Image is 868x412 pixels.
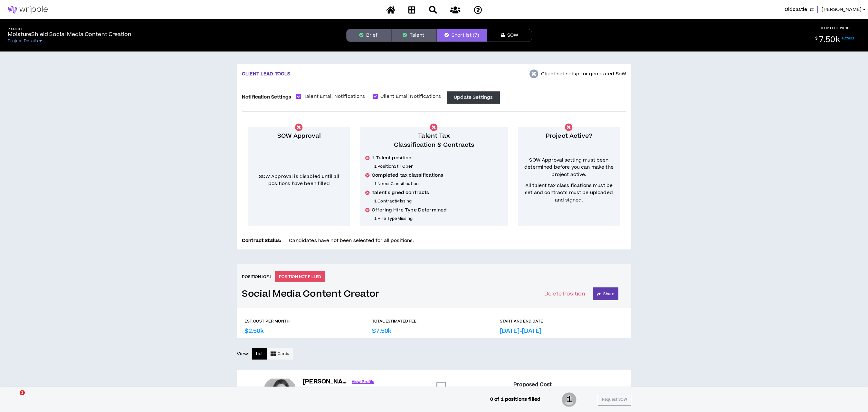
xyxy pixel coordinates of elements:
[500,318,543,324] p: START AND END DATE
[242,274,271,280] h6: Position 1 of 1
[301,93,368,100] span: Talent Email Notifications
[237,351,250,358] p: View:
[374,181,503,186] p: 1 Needs Classification
[822,6,862,13] span: [PERSON_NAME]
[544,287,585,300] button: Delete Position
[819,34,840,45] span: 7.50k
[8,38,38,43] span: Project Details
[374,164,503,169] p: 1 Position Still Open
[598,394,631,406] button: Request SOW
[262,376,298,412] div: Samantha D.
[562,392,577,408] span: 1
[303,377,348,387] h6: [PERSON_NAME]
[267,348,293,360] button: Cards
[523,157,615,178] span: SOW Approval setting must been determined before you can make the project active.
[815,36,817,41] sup: $
[244,327,264,335] p: $2.50k
[6,390,22,406] iframe: Intercom live chat
[500,327,542,335] p: [DATE]-[DATE]
[253,132,345,141] p: SOW Approval
[278,351,289,357] span: Cards
[20,390,25,395] span: 1
[259,173,339,187] span: SOW Approval is disabled until all positions have been filled
[365,132,503,150] p: Talent Tax Classification & Contracts
[523,132,615,141] p: Project Active?
[372,155,411,161] span: 1 Talent position
[819,26,851,30] p: ESTIMATED PRICE
[289,237,414,244] span: Candidates have not been selected for all positions.
[374,216,503,221] p: 1 Hire Type Missing
[842,36,854,41] a: Details
[372,172,443,179] span: Completed tax classifications
[372,327,391,335] p: $7.50k
[242,91,291,103] label: Notification Settings
[352,376,374,388] a: View Profile
[541,70,626,78] p: Client not setup for generated SoW
[487,29,532,42] button: SOW
[244,318,290,324] p: EST. COST PER MONTH
[8,31,131,38] p: MoistureShield Social Media Content Creation
[242,288,379,300] a: Social Media Content Creator
[374,199,503,204] p: 1 Contract Missing
[242,237,281,244] p: Contract Status:
[8,27,131,31] h5: Project
[378,93,444,100] span: Client Email Notifications
[242,70,290,78] p: CLIENT LEAD TOOLS
[513,382,552,388] h4: Proposed Cost
[372,318,416,324] p: TOTAL ESTIMATED FEE
[785,6,814,13] button: Oldcastle
[785,6,807,13] span: Oldcastle
[490,396,540,403] p: 0 of 1 positions filled
[523,182,615,204] span: All talent tax classifications must be set and contracts must be uploaded and signed.
[447,91,500,104] button: Update Settings
[593,287,618,300] button: Share
[275,271,325,282] p: POSITION NOT FILLED
[372,190,429,196] span: Talent signed contracts
[346,29,391,42] button: Brief
[391,29,436,42] button: Talent
[372,207,447,213] span: Offering Hire Type Determined
[436,29,487,42] button: Shortlist (7)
